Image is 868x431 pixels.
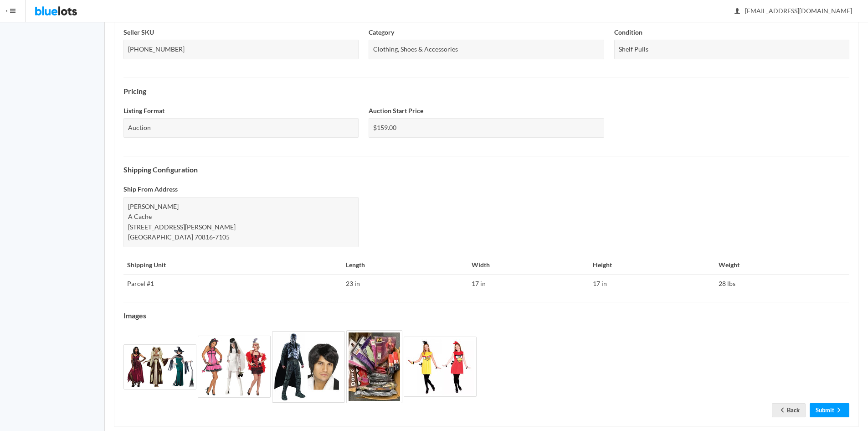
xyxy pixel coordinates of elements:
[589,256,715,275] th: Height
[733,7,742,16] ion-icon: person
[123,184,178,195] label: Ship From Address
[123,256,342,275] th: Shipping Unit
[123,344,196,389] img: 03e32329-6d9b-4f67-b1b3-aca364574b1a-1758393837.jpg
[715,256,849,275] th: Weight
[404,337,477,397] img: 7e254208-8ac7-4ec6-b0b7-d5c23e9e899c-1758393842.jpg
[198,336,271,398] img: 82e1e7cc-f40d-4001-8ea1-d20f9929d766-1758393837.jpg
[123,275,342,293] td: Parcel #1
[123,27,154,38] label: Seller SKU
[810,403,849,417] a: Submitarrow forward
[123,40,359,59] div: [PHONE_NUMBER]
[369,40,604,59] div: Clothing, Shoes & Accessories
[715,275,849,293] td: 28 lbs
[468,275,589,293] td: 17 in
[123,106,164,116] label: Listing Format
[123,312,849,320] h4: Images
[123,87,849,95] h4: Pricing
[834,406,843,415] ion-icon: arrow forward
[123,166,849,174] h4: Shipping Configuration
[614,40,849,59] div: Shelf Pulls
[468,256,589,275] th: Width
[369,118,604,138] div: $159.00
[735,7,852,15] span: [EMAIL_ADDRESS][DOMAIN_NAME]
[369,27,394,38] label: Category
[614,27,642,38] label: Condition
[369,106,423,116] label: Auction Start Price
[589,275,715,293] td: 17 in
[123,197,359,247] div: [PERSON_NAME] A Cache [STREET_ADDRESS][PERSON_NAME] [GEOGRAPHIC_DATA] 70816-7105
[272,331,345,403] img: ed1b4f12-9236-46d3-b012-ed691bd8b59a-1758393838.jpg
[778,406,787,415] ion-icon: arrow back
[772,403,806,417] a: arrow backBack
[342,275,468,293] td: 23 in
[123,118,359,138] div: Auction
[342,256,468,275] th: Length
[346,330,402,403] img: 3fc96548-f4b4-4524-9a14-4b13dd07ff0d-1758393838.jpeg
